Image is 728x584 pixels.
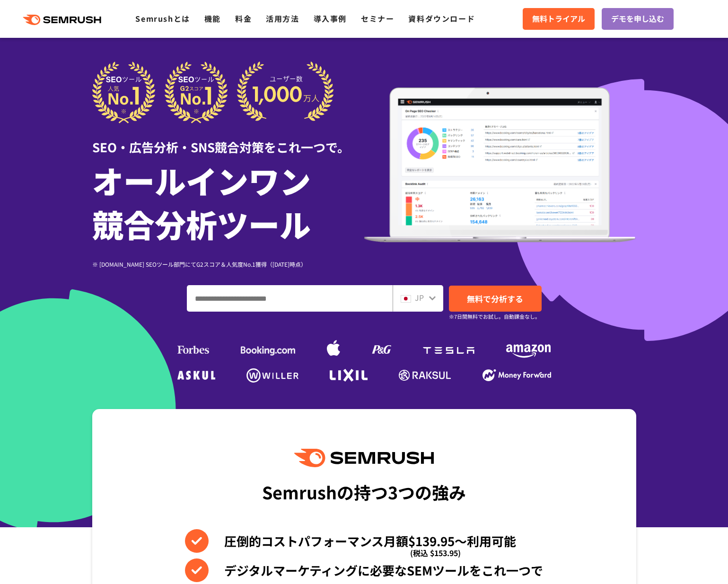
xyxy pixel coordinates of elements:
input: ドメイン、キーワードまたはURLを入力してください [187,286,392,311]
a: セミナー [361,13,394,24]
a: 資料ダウンロード [408,13,475,24]
a: 無料で分析する [449,286,542,312]
span: デモを申し込む [611,13,664,25]
li: 圧倒的コストパフォーマンス月額$139.95〜利用可能 [185,529,543,553]
a: 無料トライアル [523,8,595,30]
span: 無料トライアル [532,13,585,25]
a: 機能 [204,13,221,24]
h1: オールインワン 競合分析ツール [92,158,364,245]
a: デモを申し込む [602,8,674,30]
a: Semrushとは [135,13,190,24]
span: (税込 $153.95) [410,541,461,565]
img: Semrush [294,449,433,467]
small: ※7日間無料でお試し。自動課金なし。 [449,312,540,321]
li: デジタルマーケティングに必要なSEMツールをこれ一つで [185,558,543,582]
a: 料金 [235,13,252,24]
div: ※ [DOMAIN_NAME] SEOツール部門にてG2スコア＆人気度No.1獲得（[DATE]時点） [92,260,364,269]
a: 活用方法 [266,13,299,24]
div: SEO・広告分析・SNS競合対策をこれ一つで。 [92,123,364,156]
a: 導入事例 [314,13,347,24]
div: Semrushの持つ3つの強み [262,474,466,509]
span: 無料で分析する [467,293,523,305]
span: JP [415,292,424,303]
